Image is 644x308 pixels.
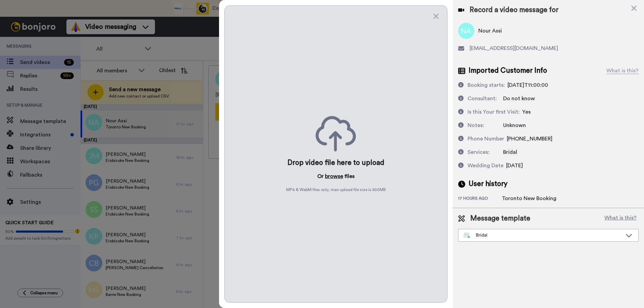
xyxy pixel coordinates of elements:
[286,187,386,192] span: MP4 & WebM files only, max upload file size is 500 MB
[458,196,502,202] div: 17 hours ago
[464,233,470,238] img: nextgen-template.svg
[503,123,526,128] span: Unknown
[602,213,639,224] button: What is this?
[503,149,517,155] span: Bridal
[468,135,504,143] div: Phone Number
[468,121,484,129] div: Notes:
[287,158,384,168] div: Drop video file here to upload
[469,179,507,189] span: User history
[503,96,535,101] span: Do not know
[469,66,547,76] span: Imported Customer Info
[464,232,622,239] div: Bridal
[507,136,552,141] span: [PHONE_NUMBER]
[317,172,355,180] p: Or files
[522,109,531,115] span: Yes
[606,67,639,75] div: What is this?
[468,162,503,170] div: Wedding Date
[470,213,530,224] span: Message template
[468,108,520,116] div: Is this Your first Visit:
[325,172,343,180] button: browse
[502,194,556,202] div: Toronto New Booking
[468,81,505,89] div: Booking starts:
[507,82,548,88] span: [DATE]T11:00:00
[468,95,497,103] div: Consultant:
[506,163,523,168] span: [DATE]
[468,148,489,156] div: Services:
